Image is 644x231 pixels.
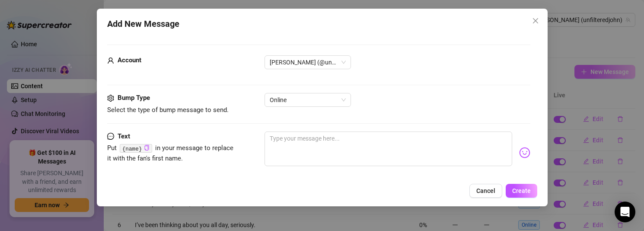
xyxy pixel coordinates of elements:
span: copy [143,145,149,151]
span: Online [270,93,346,106]
strong: Text [118,132,130,140]
span: Cancel [476,187,495,194]
button: Cancel [469,184,502,198]
span: Add New Message [107,17,179,31]
span: close [532,17,539,24]
span: Create [512,187,531,194]
strong: Account [118,56,141,64]
span: Put in your message to replace it with the fan's first name. [107,144,233,162]
span: John (@unfilteredjohn) [270,56,346,69]
img: svg%3e [519,147,530,158]
code: {name} [119,144,152,153]
span: message [107,132,114,142]
button: Close [529,14,542,28]
span: Select the type of bump message to send. [107,106,229,114]
span: Close [529,17,542,24]
button: Create [506,184,537,198]
strong: Bump Type [118,94,150,102]
button: Click to Copy [143,145,149,151]
div: Open Intercom Messenger [615,202,635,222]
span: user [107,55,114,66]
span: setting [107,93,114,103]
